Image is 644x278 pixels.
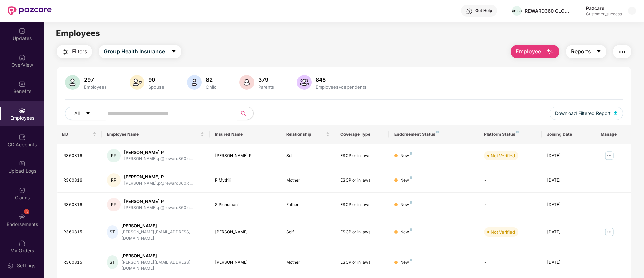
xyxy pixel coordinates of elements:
div: [PERSON_NAME] [215,229,276,235]
img: svg+xml;base64,PHN2ZyBpZD0iVXBsb2FkX0xvZ3MiIGRhdGEtbmFtZT0iVXBsb2FkIExvZ3MiIHhtbG5zPSJodHRwOi8vd3... [19,160,26,167]
img: svg+xml;base64,PHN2ZyB4bWxucz0iaHR0cDovL3d3dy53My5vcmcvMjAwMC9zdmciIHhtbG5zOnhsaW5rPSJodHRwOi8vd3... [297,75,312,90]
div: S Pichumani [215,202,276,208]
div: 3 [24,209,29,214]
img: svg+xml;base64,PHN2ZyB4bWxucz0iaHR0cDovL3d3dy53My5vcmcvMjAwMC9zdmciIHdpZHRoPSI4IiBoZWlnaHQ9IjgiIH... [410,228,412,231]
div: P Mythili [215,177,276,184]
span: caret-down [171,49,176,55]
div: 848 [314,76,368,83]
div: Parents [257,84,275,90]
img: svg+xml;base64,PHN2ZyBpZD0iU2V0dGluZy0yMHgyMCIgeG1sbnM9Imh0dHA6Ly93d3cudzMub3JnLzIwMDAvc3ZnIiB3aW... [7,262,14,269]
div: [DATE] [547,153,590,159]
button: Download Filtered Report [550,107,623,120]
img: manageButton [604,150,615,161]
div: Employees [83,84,108,90]
div: Not Verified [491,229,515,235]
span: Download Filtered Report [555,110,611,117]
span: Employee [516,47,541,56]
div: Mother [286,177,329,184]
img: R360%20LOGO.png [512,10,522,13]
div: Employees+dependents [314,84,368,90]
div: [DATE] [547,202,590,208]
span: Employees [56,28,100,38]
img: svg+xml;base64,PHN2ZyBpZD0iSG9tZSIgeG1sbnM9Imh0dHA6Ly93d3cudzMub3JnLzIwMDAvc3ZnIiB3aWR0aD0iMjAiIG... [19,54,26,61]
img: svg+xml;base64,PHN2ZyBpZD0iQ2xhaW0iIHhtbG5zPSJodHRwOi8vd3d3LnczLm9yZy8yMDAwL3N2ZyIgd2lkdGg9IjIwIi... [19,187,26,194]
div: [PERSON_NAME] P [124,174,193,180]
div: New [400,153,412,159]
img: New Pazcare Logo [8,6,52,15]
div: ESCP or in laws [340,177,383,184]
th: Joining Date [542,125,595,144]
div: Endorsement Status [394,132,473,137]
div: Self [286,153,329,159]
th: Insured Name [210,125,281,144]
img: svg+xml;base64,PHN2ZyB4bWxucz0iaHR0cDovL3d3dy53My5vcmcvMjAwMC9zdmciIHdpZHRoPSI4IiBoZWlnaHQ9IjgiIH... [410,176,412,179]
div: [PERSON_NAME].p@reward360.c... [124,156,193,162]
div: [PERSON_NAME] P [124,198,193,205]
div: [DATE] [547,259,590,266]
img: svg+xml;base64,PHN2ZyB4bWxucz0iaHR0cDovL3d3dy53My5vcmcvMjAwMC9zdmciIHhtbG5zOnhsaW5rPSJodHRwOi8vd3... [187,75,202,90]
td: - [478,168,541,193]
img: svg+xml;base64,PHN2ZyBpZD0iQmVuZWZpdHMiIHhtbG5zPSJodHRwOi8vd3d3LnczLm9yZy8yMDAwL3N2ZyIgd2lkdGg9Ij... [19,81,26,87]
div: New [400,229,412,235]
div: R360815 [63,259,96,266]
button: Reportscaret-down [566,45,606,58]
div: New [400,202,412,208]
span: Reports [571,47,591,56]
div: [PERSON_NAME] [121,253,204,259]
img: manageButton [604,227,615,237]
div: [PERSON_NAME][EMAIL_ADDRESS][DOMAIN_NAME] [121,229,204,242]
td: - [478,247,541,278]
div: [PERSON_NAME][EMAIL_ADDRESS][DOMAIN_NAME] [121,259,204,272]
span: caret-down [596,49,601,55]
span: Filters [72,47,87,56]
button: Employee [511,45,559,58]
div: New [400,177,412,184]
div: New [400,259,412,266]
div: Father [286,202,329,208]
button: Allcaret-down [65,107,106,120]
img: svg+xml;base64,PHN2ZyBpZD0iRHJvcGRvd24tMzJ4MzIiIHhtbG5zPSJodHRwOi8vd3d3LnczLm9yZy8yMDAwL3N2ZyIgd2... [629,8,635,13]
div: RP [107,149,121,162]
div: 90 [147,76,166,83]
div: ESCP or in laws [340,202,383,208]
div: Get Help [475,8,492,13]
div: [PERSON_NAME] P [215,153,276,159]
div: Self [286,229,329,235]
div: ST [107,255,118,269]
img: svg+xml;base64,PHN2ZyBpZD0iTXlfT3JkZXJzIiBkYXRhLW5hbWU9Ik15IE9yZGVycyIgeG1sbnM9Imh0dHA6Ly93d3cudz... [19,240,26,247]
div: REWARD360 GLOBAL SERVICES PRIVATE LIMITED [525,8,572,14]
img: svg+xml;base64,PHN2ZyB4bWxucz0iaHR0cDovL3d3dy53My5vcmcvMjAwMC9zdmciIHhtbG5zOnhsaW5rPSJodHRwOi8vd3... [239,75,254,90]
th: Manage [595,125,631,144]
img: svg+xml;base64,PHN2ZyB4bWxucz0iaHR0cDovL3d3dy53My5vcmcvMjAwMC9zdmciIHdpZHRoPSIyNCIgaGVpZ2h0PSIyNC... [62,48,70,56]
span: All [74,110,80,117]
button: search [237,107,254,120]
div: [DATE] [547,177,590,184]
div: 379 [257,76,275,83]
div: Mother [286,259,329,266]
td: - [478,193,541,217]
div: RP [107,198,121,211]
div: R360816 [63,202,96,208]
img: svg+xml;base64,PHN2ZyB4bWxucz0iaHR0cDovL3d3dy53My5vcmcvMjAwMC9zdmciIHhtbG5zOnhsaW5rPSJodHRwOi8vd3... [546,48,554,56]
div: R360816 [63,153,96,159]
img: svg+xml;base64,PHN2ZyB4bWxucz0iaHR0cDovL3d3dy53My5vcmcvMjAwMC9zdmciIHdpZHRoPSI4IiBoZWlnaHQ9IjgiIH... [410,259,412,261]
div: ST [107,225,118,239]
div: [PERSON_NAME] [121,223,204,229]
span: Relationship [286,132,324,137]
div: ESCP or in laws [340,153,383,159]
span: Group Health Insurance [104,47,165,56]
div: [PERSON_NAME].p@reward360.c... [124,205,193,211]
img: svg+xml;base64,PHN2ZyBpZD0iQ0RfQWNjb3VudHMiIGRhdGEtbmFtZT0iQ0QgQWNjb3VudHMiIHhtbG5zPSJodHRwOi8vd3... [19,134,26,141]
div: ESCP or in laws [340,259,383,266]
th: Employee Name [102,125,210,144]
span: Employee Name [107,132,199,137]
button: Group Health Insurancecaret-down [99,45,181,58]
img: svg+xml;base64,PHN2ZyBpZD0iSGVscC0zMngzMiIgeG1sbnM9Imh0dHA6Ly93d3cudzMub3JnLzIwMDAvc3ZnIiB3aWR0aD... [466,8,473,15]
div: [PERSON_NAME] [215,259,276,266]
div: [PERSON_NAME] P [124,149,193,156]
img: svg+xml;base64,PHN2ZyBpZD0iRW5kb3JzZW1lbnRzIiB4bWxucz0iaHR0cDovL3d3dy53My5vcmcvMjAwMC9zdmciIHdpZH... [19,213,26,220]
img: svg+xml;base64,PHN2ZyB4bWxucz0iaHR0cDovL3d3dy53My5vcmcvMjAwMC9zdmciIHdpZHRoPSI4IiBoZWlnaHQ9IjgiIH... [516,131,519,133]
span: search [237,111,250,116]
div: 297 [83,76,108,83]
div: Spouse [147,84,166,90]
